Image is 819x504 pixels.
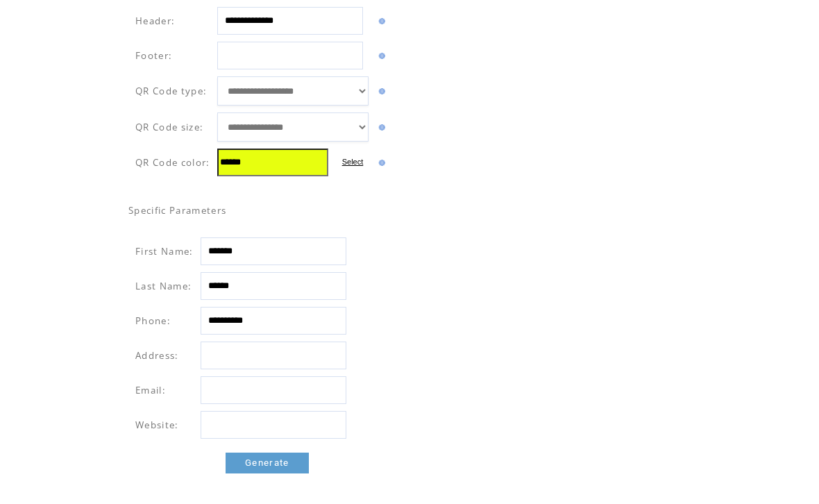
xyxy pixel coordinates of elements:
img: help.gif [375,53,385,59]
span: QR Code color: [135,156,210,169]
span: Address: [135,349,179,362]
span: Last Name: [135,280,192,292]
span: Footer: [135,49,172,62]
a: Generate [226,453,309,473]
span: Website: [135,419,179,431]
span: Email: [135,384,166,396]
img: help.gif [375,18,385,24]
img: help.gif [375,88,385,94]
span: QR Code size: [135,121,203,133]
span: First Name: [135,245,194,258]
img: help.gif [375,160,385,166]
span: Phone: [135,314,171,327]
span: Specific Parameters [128,204,226,217]
span: Header: [135,15,175,27]
label: Select [342,158,364,166]
img: help.gif [375,124,385,131]
span: QR Code type: [135,85,207,97]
